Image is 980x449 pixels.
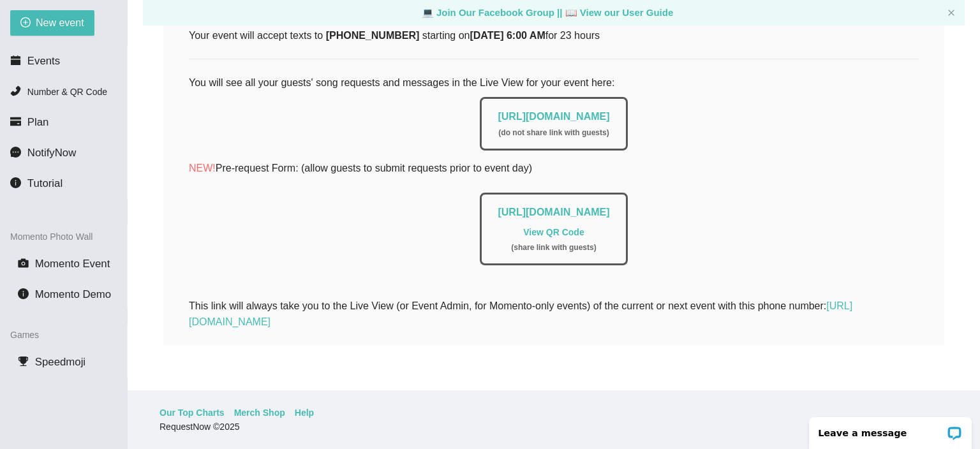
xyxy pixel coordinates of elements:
[189,300,852,327] a: [URL][DOMAIN_NAME]
[27,147,76,159] span: NotifyNow
[18,356,29,367] span: trophy
[947,9,955,17] button: close
[189,163,216,173] span: NEW!
[27,177,63,189] span: Tutorial
[10,147,21,158] span: message
[27,87,107,97] span: Number & QR Code
[470,30,545,41] b: [DATE] 6:00 AM
[422,7,434,18] span: laptop
[10,116,21,127] span: credit-card
[160,420,945,434] div: RequestNow © 2025
[27,55,60,67] span: Events
[36,15,84,31] span: New event
[27,116,49,128] span: Plan
[422,7,565,18] a: laptop Join Our Facebook Group ||
[20,17,31,29] span: plus-circle
[160,406,225,420] a: Our Top Charts
[10,55,21,66] span: calendar
[498,242,609,254] div: ( share link with guests )
[565,7,577,18] span: laptop
[35,356,85,368] span: Speedmoji
[10,85,21,96] span: phone
[18,288,29,299] span: info-circle
[498,207,609,217] a: [URL][DOMAIN_NAME]
[234,406,285,420] a: Merch Shop
[189,298,919,330] div: This link will always take you to the Live View (or Event Admin, for Momento-only events) of the ...
[189,160,919,176] p: Pre-request Form: (allow guests to submit requests prior to event day)
[565,7,674,18] a: laptop View our User Guide
[801,409,980,449] iframe: LiveChat chat widget
[295,406,314,420] a: Help
[189,75,919,281] div: You will see all your guests' song requests and messages in the Live View for your event here:
[523,227,584,237] a: View QR Code
[18,258,29,269] span: camera
[498,111,609,122] a: [URL][DOMAIN_NAME]
[10,10,94,36] button: plus-circleNew event
[498,127,609,139] div: ( do not share link with guests )
[35,258,110,270] span: Momento Event
[35,288,111,300] span: Momento Demo
[10,177,21,188] span: info-circle
[189,27,919,43] div: Your event will accept texts to starting on for 23 hours
[947,9,955,17] span: close
[326,30,420,41] b: [PHONE_NUMBER]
